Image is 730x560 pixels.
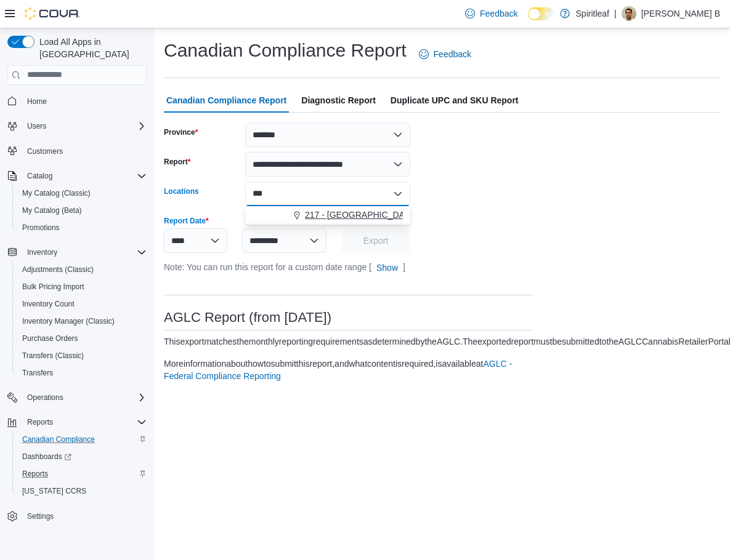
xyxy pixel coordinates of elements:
[480,7,517,20] span: Feedback
[22,119,147,134] span: Users
[22,94,147,109] span: Home
[17,297,147,311] span: Inventory Count
[17,186,95,201] a: My Catalog (Classic)
[22,282,84,292] span: Bulk Pricing Import
[22,390,147,405] span: Operations
[7,87,147,558] nav: Complex example
[528,20,529,21] span: Dark Mode
[12,448,152,465] a: Dashboards
[641,6,720,21] p: [PERSON_NAME] B
[22,144,68,159] a: Customers
[305,209,514,221] span: 217 - [GEOGRAPHIC_DATA] ([GEOGRAPHIC_DATA])
[22,245,62,260] button: Inventory
[17,449,147,464] span: Dashboards
[341,228,410,253] button: Export
[22,434,95,444] span: Canadian Compliance
[22,299,75,309] span: Inventory Count
[2,389,152,406] button: Operations
[391,88,519,113] span: Duplicate UPC and SKU Report
[12,330,152,347] button: Purchase Orders
[17,348,89,363] a: Transfers (Classic)
[22,368,53,378] span: Transfers
[22,509,59,524] a: Settings
[22,265,94,274] span: Adjustments (Classic)
[22,143,147,159] span: Customers
[17,314,120,329] a: Inventory Manager (Classic)
[164,358,533,382] div: More information about how to submit this report, and what content is required, is available at
[17,366,147,380] span: Transfers
[22,245,147,260] span: Inventory
[22,469,48,479] span: Reports
[27,393,63,402] span: Operations
[2,118,152,135] button: Users
[164,157,190,167] label: Report
[22,94,52,109] a: Home
[414,42,476,66] a: Feedback
[17,203,147,218] span: My Catalog (Beta)
[12,185,152,202] button: My Catalog (Classic)
[17,432,100,447] a: Canadian Compliance
[27,97,47,106] span: Home
[17,203,87,218] a: My Catalog (Beta)
[27,146,63,156] span: Customers
[434,48,471,60] span: Feedback
[164,186,199,196] label: Locations
[622,6,636,21] div: Ajaydeep B
[17,262,99,277] a: Adjustments (Classic)
[34,36,147,60] span: Load All Apps in [GEOGRAPHIC_DATA]
[576,6,609,21] p: Spiritleaf
[12,278,152,295] button: Bulk Pricing Import
[17,314,147,329] span: Inventory Manager (Classic)
[164,359,512,381] a: AGLC -Federal Compliance Reporting
[245,206,410,224] button: 217 - [GEOGRAPHIC_DATA] ([GEOGRAPHIC_DATA])
[22,508,147,524] span: Settings
[164,127,198,137] label: Province
[376,262,398,274] span: Show
[2,92,152,110] button: Home
[166,88,286,113] span: Canadian Compliance Report
[22,415,58,430] button: Reports
[17,484,147,498] span: Washington CCRS
[393,189,403,199] button: Close list of options
[17,186,147,201] span: My Catalog (Classic)
[17,466,53,481] a: Reports
[301,88,376,113] span: Diagnostic Report
[27,247,57,257] span: Inventory
[12,431,152,448] button: Canadian Compliance
[371,255,403,280] button: Show
[17,262,147,277] span: Adjustments (Classic)
[17,484,91,498] a: [US_STATE] CCRS
[17,348,147,363] span: Transfers (Classic)
[22,390,68,405] button: Operations
[2,414,152,431] button: Reports
[22,206,82,215] span: My Catalog (Beta)
[22,169,147,183] span: Catalog
[22,452,71,462] span: Dashboards
[12,202,152,219] button: My Catalog (Beta)
[164,310,533,325] h3: AGLC Report (from [DATE])
[12,347,152,364] button: Transfers (Classic)
[12,465,152,482] button: Reports
[12,313,152,330] button: Inventory Manager (Classic)
[614,6,617,21] p: |
[22,351,84,361] span: Transfers (Classic)
[22,486,86,496] span: [US_STATE] CCRS
[363,234,388,247] span: Export
[22,415,147,430] span: Reports
[2,167,152,185] button: Catalog
[164,216,209,226] label: Report Date
[22,188,91,198] span: My Catalog (Classic)
[17,449,76,464] a: Dashboards
[27,171,52,181] span: Catalog
[164,255,410,280] div: Note: You can run this report for a custom date range [ ]
[528,7,554,20] input: Dark Mode
[164,38,407,63] h1: Canadian Compliance Report
[12,295,152,313] button: Inventory Count
[12,219,152,236] button: Promotions
[17,279,147,294] span: Bulk Pricing Import
[22,316,115,326] span: Inventory Manager (Classic)
[17,466,147,481] span: Reports
[12,261,152,278] button: Adjustments (Classic)
[2,142,152,160] button: Customers
[17,220,147,235] span: Promotions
